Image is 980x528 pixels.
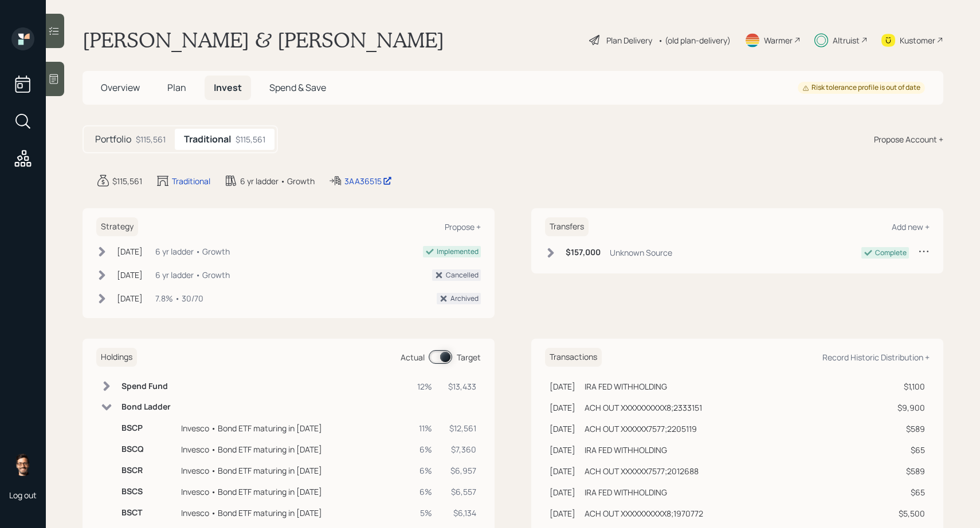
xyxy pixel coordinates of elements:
[121,444,172,454] h6: BSCQ
[764,34,793,46] div: Warmer
[121,382,172,391] h6: Spend Fund
[802,83,920,93] div: Risk tolerance profile is out of date
[112,175,142,187] div: $115,561
[415,422,432,434] div: 11%
[446,465,476,477] div: $6,957
[121,487,172,497] h6: BSCS
[897,402,925,414] div: $9,900
[606,34,652,46] div: Plan Delivery
[545,217,589,236] h6: Transfers
[610,247,672,259] div: Unknown Source
[83,27,444,53] h1: [PERSON_NAME] & [PERSON_NAME]
[9,490,37,501] div: Log out
[658,34,731,46] div: • (old plan-delivery)
[181,507,406,519] div: Invesco • Bond ETF maturing in [DATE]
[822,352,930,363] div: Record Historic Distribution +
[121,402,172,412] h6: Bond Ladder
[415,380,432,392] div: 12%
[875,248,907,258] div: Complete
[121,423,172,433] h6: BSCP
[121,466,172,475] h6: BSCR
[457,351,481,363] div: Target
[415,507,432,519] div: 5%
[415,443,432,455] div: 6%
[550,486,575,498] div: [DATE]
[415,465,432,477] div: 6%
[897,380,925,392] div: $1,100
[181,443,406,455] div: Invesco • Bond ETF maturing in [DATE]
[446,443,476,455] div: $7,360
[445,221,481,232] div: Propose +
[214,81,242,94] span: Invest
[101,81,140,94] span: Overview
[585,380,667,392] div: IRA FED WITHHOLDING
[155,292,203,304] div: 7.8% • 30/70
[184,134,231,145] h5: Traditional
[585,486,667,498] div: IRA FED WITHHOLDING
[446,486,476,498] div: $6,557
[446,507,476,519] div: $6,134
[566,248,601,257] h6: $157,000
[95,134,131,145] h5: Portfolio
[240,175,315,187] div: 6 yr ladder • Growth
[446,380,476,392] div: $13,433
[550,423,575,435] div: [DATE]
[117,269,143,281] div: [DATE]
[892,221,930,232] div: Add new +
[167,81,186,94] span: Plan
[121,508,172,518] h6: BSCT
[550,402,575,414] div: [DATE]
[897,507,925,519] div: $5,500
[11,453,34,476] img: sami-boghos-headshot.png
[550,507,575,519] div: [DATE]
[117,245,143,257] div: [DATE]
[344,175,392,187] div: 3AA36515
[172,175,210,187] div: Traditional
[136,133,166,145] div: $115,561
[897,444,925,456] div: $65
[446,422,476,434] div: $12,561
[181,486,406,498] div: Invesco • Bond ETF maturing in [DATE]
[155,269,230,281] div: 6 yr ladder • Growth
[236,133,265,145] div: $115,561
[897,486,925,498] div: $65
[545,348,602,367] h6: Transactions
[181,465,406,477] div: Invesco • Bond ETF maturing in [DATE]
[550,465,575,477] div: [DATE]
[401,351,425,363] div: Actual
[585,507,703,519] div: ACH OUT XXXXXXXXXX8;1970772
[550,380,575,392] div: [DATE]
[96,348,137,367] h6: Holdings
[585,402,702,414] div: ACH OUT XXXXXXXXXX8;2333151
[897,465,925,477] div: $589
[437,247,479,257] div: Implemented
[585,444,667,456] div: IRA FED WITHHOLDING
[585,465,699,477] div: ACH OUT XXXXXX7577;2012688
[900,34,935,46] div: Kustomer
[181,422,406,434] div: Invesco • Bond ETF maturing in [DATE]
[446,270,479,280] div: Cancelled
[415,486,432,498] div: 6%
[155,245,230,257] div: 6 yr ladder • Growth
[269,81,326,94] span: Spend & Save
[450,293,479,304] div: Archived
[585,423,697,435] div: ACH OUT XXXXXX7577;2205119
[550,444,575,456] div: [DATE]
[897,423,925,435] div: $589
[833,34,860,46] div: Altruist
[117,292,143,304] div: [DATE]
[874,133,943,145] div: Propose Account +
[96,217,138,236] h6: Strategy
